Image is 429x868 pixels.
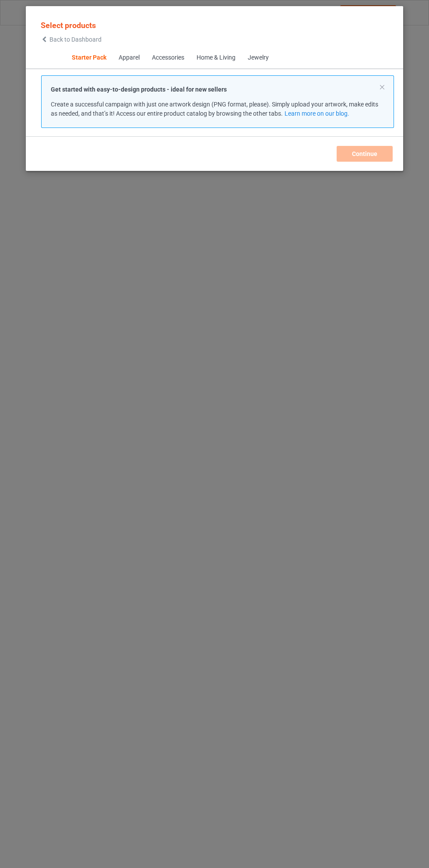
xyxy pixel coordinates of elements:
div: Home & Living [196,53,235,62]
span: Create a successful campaign with just one artwork design (PNG format, please). Simply upload you... [51,101,378,117]
span: Select products [41,21,96,30]
span: Starter Pack [65,47,112,68]
div: Apparel [118,53,139,62]
strong: Get started with easy-to-design products - ideal for new sellers [51,86,227,93]
div: Accessories [151,53,184,62]
div: Jewelry [247,53,268,62]
a: Learn more on our blog. [284,110,349,117]
span: Back to Dashboard [49,36,102,43]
